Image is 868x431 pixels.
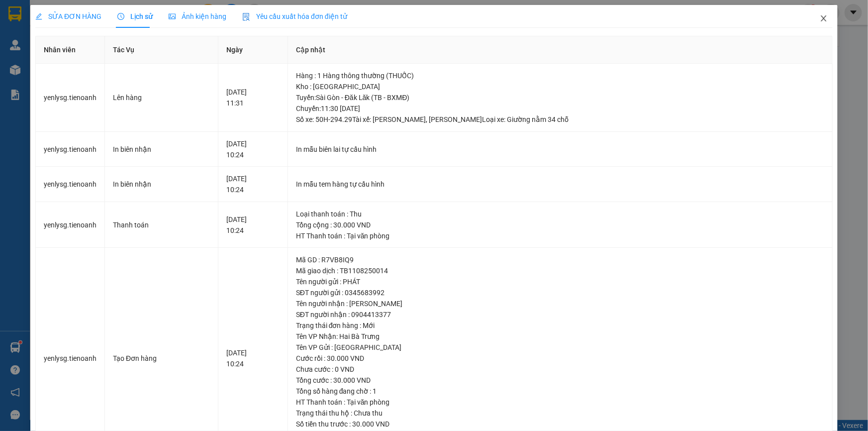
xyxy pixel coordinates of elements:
div: [DATE] 10:24 [226,173,279,195]
div: Tên VP Gửi : [GEOGRAPHIC_DATA] [296,342,824,353]
div: Tên người nhận : [PERSON_NAME] [296,298,824,309]
div: Loại thanh toán : Thu [296,209,824,219]
div: Kho : [GEOGRAPHIC_DATA] [296,81,824,92]
div: SĐT người nhận : 0904413377 [296,309,824,320]
div: Tạo Đơn hàng [113,353,210,364]
span: Yêu cầu xuất hóa đơn điện tử [242,12,347,20]
div: Tuyến : Sài Gòn - Đăk Lăk (TB - BXMĐ) Chuyến: 11:30 [DATE] Số xe: 50H-294.29 Tài xế: [PERSON_NAME... [296,92,824,125]
div: Hàng : 1 Hàng thông thường (THUỐC) [296,70,824,81]
div: Trạng thái thu hộ : Chưa thu [296,408,824,419]
div: [DATE] 10:24 [226,138,279,160]
th: Cập nhật [288,36,833,64]
div: [DATE] 10:24 [226,347,279,369]
div: In biên nhận [113,144,210,155]
span: edit [35,13,42,20]
span: SỬA ĐƠN HÀNG [35,12,101,20]
button: Close [810,5,838,33]
td: yenlysg.tienoanh [36,167,105,202]
span: picture [169,13,176,20]
div: Tổng cước : 30.000 VND [296,375,824,386]
div: In biên nhận [113,179,210,190]
th: Ngày [218,36,288,64]
span: Ảnh kiện hàng [169,12,226,20]
div: Chưa cước : 0 VND [296,364,824,375]
div: HT Thanh toán : Tại văn phòng [296,397,824,408]
div: HT Thanh toán : Tại văn phòng [296,230,824,241]
div: Tổng cộng : 30.000 VND [296,219,824,230]
div: [DATE] 10:24 [226,214,279,236]
th: Tác Vụ [105,36,218,64]
div: Lên hàng [113,92,210,103]
div: SĐT người gửi : 0345683992 [296,287,824,298]
div: Tên VP Nhận: Hai Bà Trưng [296,331,824,342]
div: In mẫu biên lai tự cấu hình [296,144,824,155]
div: [DATE] 11:31 [226,87,279,108]
th: Nhân viên [36,36,105,64]
div: Trạng thái đơn hàng : Mới [296,320,824,331]
div: Tổng số hàng đang chờ : 1 [296,386,824,397]
div: Cước rồi : 30.000 VND [296,353,824,364]
div: Tên người gửi : PHÁT [296,276,824,287]
div: Số tiền thu trước : 30.000 VND [296,419,824,430]
div: Mã GD : R7VB8IQ9 [296,254,824,265]
td: yenlysg.tienoanh [36,132,105,167]
div: Thanh toán [113,219,210,230]
span: close [820,14,828,22]
td: yenlysg.tienoanh [36,64,105,132]
img: icon [242,13,250,21]
td: yenlysg.tienoanh [36,202,105,248]
span: Lịch sử [117,12,153,20]
div: Mã giao dịch : TB1108250014 [296,265,824,276]
span: clock-circle [117,13,124,20]
div: In mẫu tem hàng tự cấu hình [296,179,824,190]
